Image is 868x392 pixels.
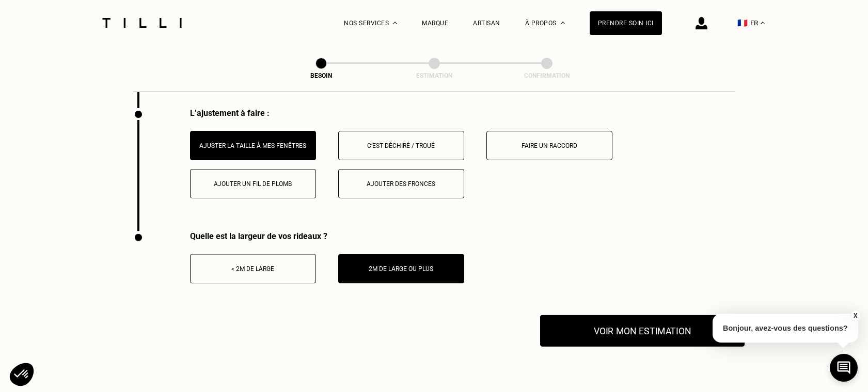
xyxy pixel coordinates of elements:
[737,18,748,28] span: 🇫🇷
[344,142,459,149] div: C‘est déchiré / troué
[540,315,745,347] button: Voir mon estimation
[590,11,662,35] a: Prendre soin ici
[99,18,185,28] img: Logo du service de couturière Tilli
[190,254,316,283] button: < 2m de large
[196,142,310,149] div: Ajuster la taille à mes fenêtres
[196,265,310,272] div: < 2m de large
[338,254,464,283] button: 2m de large ou plus
[190,131,316,160] button: Ajuster la taille à mes fenêtres
[492,142,607,149] div: Faire un raccord
[761,22,765,24] img: menu déroulant
[344,180,459,188] div: Ajouter des fronces
[495,72,598,79] div: Confirmation
[713,314,858,343] p: Bonjour, avez-vous des questions?
[473,20,500,27] a: Artisan
[190,169,316,198] button: Ajouter un fil de plomb
[270,72,373,79] div: Besoin
[422,20,448,27] a: Marque
[696,17,707,29] img: icône connexion
[850,310,860,321] button: X
[383,72,486,79] div: Estimation
[190,231,464,241] div: Quelle est la largeur de vos rideaux ?
[561,22,565,24] img: Menu déroulant à propos
[196,180,310,188] div: Ajouter un fil de plomb
[486,131,612,160] button: Faire un raccord
[393,22,397,24] img: Menu déroulant
[190,108,735,118] div: L’ajustement à faire :
[338,169,464,198] button: Ajouter des fronces
[344,265,459,272] div: 2m de large ou plus
[338,131,464,160] button: C‘est déchiré / troué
